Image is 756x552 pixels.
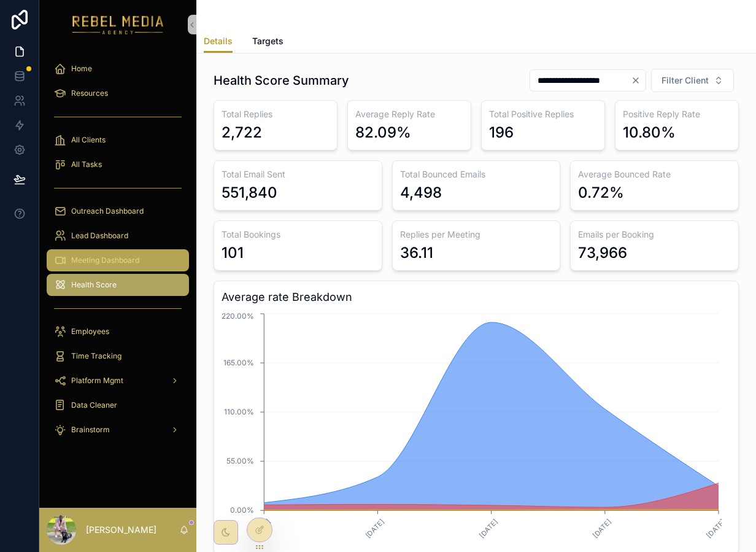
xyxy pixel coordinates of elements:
[71,160,102,169] span: All Tasks
[400,243,433,263] div: 36.11
[578,183,624,203] div: 0.72%
[71,376,123,386] span: Platform Mgmt
[223,358,254,367] tspan: 165.00%
[47,200,189,222] a: Outreach Dashboard
[47,82,189,104] a: Resources
[222,289,731,306] h3: Average rate Breakdown
[355,108,463,120] h3: Average Reply Rate
[623,108,731,120] h3: Positive Reply Rate
[47,274,189,296] a: Health Score
[355,123,411,142] div: 82.09%
[578,228,731,241] h3: Emails per Booking
[222,228,374,241] h3: Total Bookings
[661,74,709,87] span: Filter Client
[86,524,156,536] p: [PERSON_NAME]
[47,321,189,343] a: Employees
[71,231,128,241] span: Lead Dashboard
[71,351,121,361] span: Time Tracking
[477,518,499,540] text: [DATE]
[47,129,189,151] a: All Clients
[400,183,442,203] div: 4,498
[204,30,233,53] a: Details
[71,135,106,145] span: All Clients
[230,505,254,515] tspan: 0.00%
[222,183,277,203] div: 551,840
[71,255,139,265] span: Meeting Dashboard
[252,35,283,47] span: Targets
[222,311,731,546] div: chart
[47,225,189,247] a: Lead Dashboard
[47,419,189,441] a: Brainstorm
[71,64,92,74] span: Home
[651,69,734,92] button: Select Button
[222,311,254,321] tspan: 220.00%
[623,123,676,142] div: 10.80%
[400,168,553,181] h3: Total Bounced Emails
[222,108,330,120] h3: Total Replies
[71,327,109,336] span: Employees
[39,49,196,457] div: scrollable content
[47,249,189,271] a: Meeting Dashboard
[71,88,108,98] span: Resources
[224,407,254,416] tspan: 110.00%
[72,15,164,34] img: App logo
[222,168,374,181] h3: Total Email Sent
[400,228,553,241] h3: Replies per Meeting
[71,400,117,410] span: Data Cleaner
[631,76,646,85] button: Clear
[704,518,727,540] text: [DATE]
[47,154,189,176] a: All Tasks
[47,394,189,416] a: Data Cleaner
[591,518,613,540] text: [DATE]
[222,243,244,263] div: 101
[489,108,597,120] h3: Total Positive Replies
[578,168,731,181] h3: Average Bounced Rate
[71,280,117,290] span: Health Score
[47,345,189,367] a: Time Tracking
[47,370,189,392] a: Platform Mgmt
[226,456,254,465] tspan: 55.00%
[364,518,386,540] text: [DATE]
[222,123,262,142] div: 2,722
[489,123,514,142] div: 196
[71,425,110,435] span: Brainstorm
[214,72,349,89] h1: Health Score Summary
[204,35,233,47] span: Details
[252,30,283,55] a: Targets
[71,206,144,216] span: Outreach Dashboard
[578,243,627,263] div: 73,966
[47,58,189,80] a: Home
